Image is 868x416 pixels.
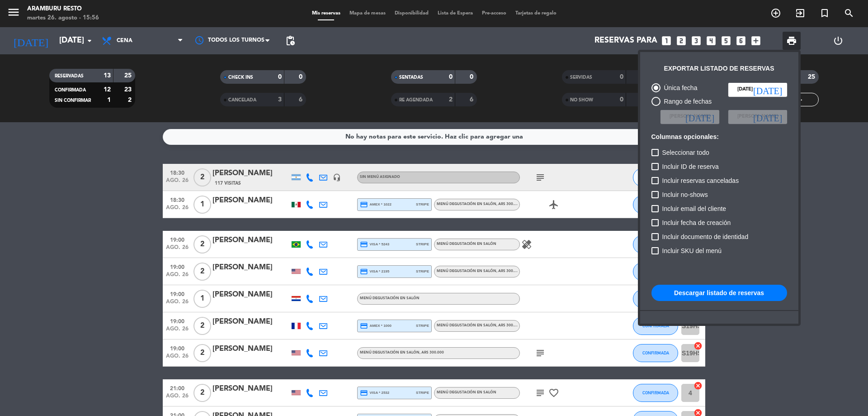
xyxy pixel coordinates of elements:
[660,83,698,93] div: Única fecha
[662,231,749,242] span: Incluir documento de identidad
[662,217,731,228] span: Incluir fecha de creación
[662,175,739,186] span: Incluir reservas canceladas
[662,203,726,214] span: Incluir email del cliente
[662,161,719,172] span: Incluir ID de reserva
[664,63,774,74] div: Exportar listado de reservas
[285,35,296,46] span: pending_actions
[651,285,787,301] button: Descargar listado de reservas
[651,133,787,141] h6: Columnas opcionales:
[662,189,708,200] span: Incluir no-shows
[753,85,782,94] i: [DATE]
[660,96,712,107] div: Rango de fechas
[737,113,778,121] span: [PERSON_NAME]
[753,112,782,121] i: [DATE]
[786,35,797,46] span: print
[662,147,709,158] span: Seleccionar todo
[670,113,710,121] span: [PERSON_NAME]
[662,245,722,256] span: Incluir SKU del menú
[685,112,714,121] i: [DATE]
